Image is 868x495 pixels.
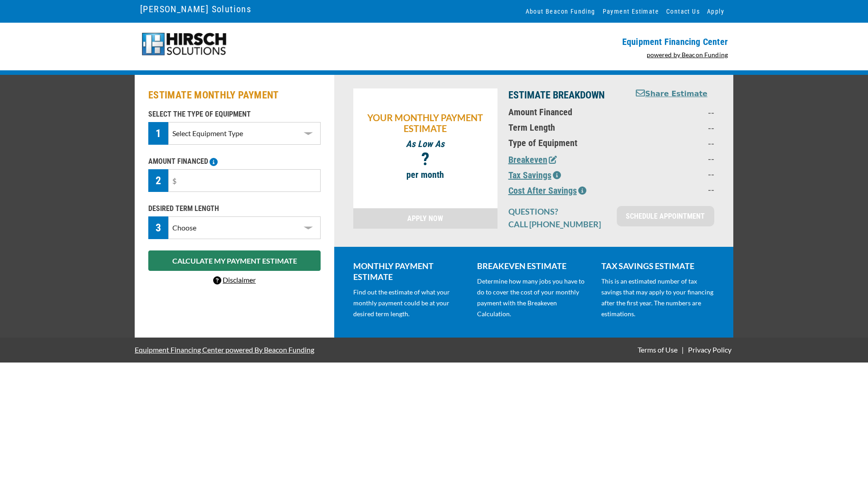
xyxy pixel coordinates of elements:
[647,51,728,59] a: powered by Beacon Funding
[508,153,557,167] button: Breakeven
[148,122,168,145] div: 1
[353,260,466,282] p: MONTHLY PAYMENT ESTIMATE
[148,169,168,192] div: 2
[353,208,497,229] a: APPLY NOW
[635,137,714,148] p: --
[358,154,493,165] p: ?
[148,203,321,214] p: DESIRED TERM LENGTH
[508,206,606,217] p: QUESTIONS?
[358,169,493,180] p: per month
[358,138,493,149] p: As Low As
[140,32,228,57] img: Hirsch-logo-55px.png
[635,107,714,118] p: --
[635,184,714,195] p: --
[508,137,624,148] p: Type of Equipment
[635,168,714,179] p: --
[140,1,251,17] a: [PERSON_NAME] Solutions
[508,219,606,230] p: CALL [PHONE_NUMBER]
[508,107,624,118] p: Amount Financed
[686,345,733,354] a: Privacy Policy
[148,156,321,167] p: AMOUNT FINANCED
[508,88,624,102] p: ESTIMATE BREAKDOWN
[508,168,561,182] button: Tax Savings
[148,88,321,102] h2: ESTIMATE MONTHLY PAYMENT
[148,250,321,271] button: CALCULATE MY PAYMENT ESTIMATE
[508,184,586,197] button: Cost After Savings
[135,338,314,361] a: Equipment Financing Center powered By Beacon Funding
[477,260,590,271] p: BREAKEVEN ESTIMATE
[439,36,728,47] p: Equipment Financing Center
[636,345,679,354] a: Terms of Use
[148,216,168,239] div: 3
[617,206,714,226] a: SCHEDULE APPOINTMENT
[635,122,714,133] p: --
[353,287,466,319] p: Find out the estimate of what your monthly payment could be at your desired term length.
[508,122,624,133] p: Term Length
[635,153,714,164] p: --
[636,88,707,100] button: Share Estimate
[601,260,714,271] p: TAX SAVINGS ESTIMATE
[601,276,714,319] p: This is an estimated number of tax savings that may apply to your financing after the first year....
[477,276,590,319] p: Determine how many jobs you have to do to cover the cost of your monthly payment with the Breakev...
[358,112,493,134] p: YOUR MONTHLY PAYMENT ESTIMATE
[168,169,321,192] input: $
[148,109,321,120] p: SELECT THE TYPE OF EQUIPMENT
[213,275,256,284] a: Disclaimer
[682,345,684,354] span: |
